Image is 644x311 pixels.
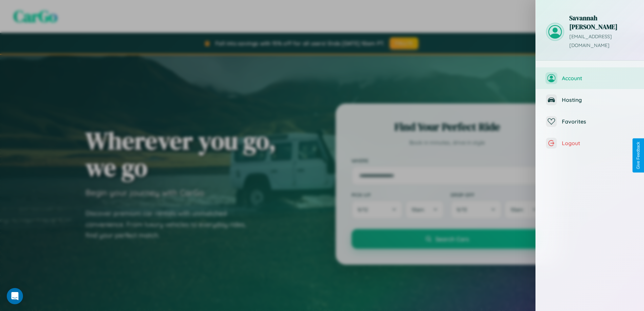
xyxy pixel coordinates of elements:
span: Hosting [562,96,634,103]
div: Open Intercom Messenger [7,288,23,304]
button: Hosting [536,89,644,111]
button: Account [536,67,644,89]
span: Account [562,75,634,82]
button: Logout [536,132,644,154]
span: Logout [562,140,634,147]
p: [EMAIL_ADDRESS][DOMAIN_NAME] [569,32,634,50]
button: Favorites [536,111,644,132]
div: Give Feedback [636,142,641,169]
span: Favorites [562,118,634,125]
h3: Savannah [PERSON_NAME] [569,14,634,31]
